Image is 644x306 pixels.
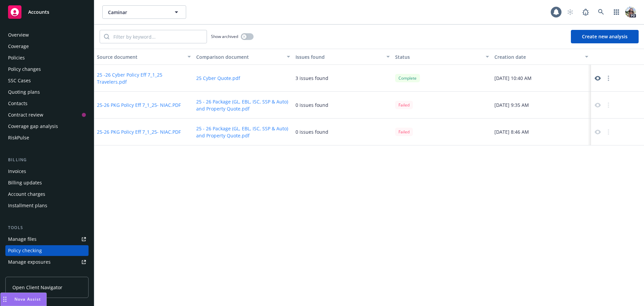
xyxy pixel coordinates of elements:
div: Issues found [296,53,382,60]
button: Caminar [102,5,186,19]
div: Quoting plans [8,87,40,97]
span: Accounts [28,9,49,15]
div: Tools [5,224,89,231]
a: Invoices [5,166,89,177]
div: Source document [97,53,183,60]
div: SSC Cases [8,75,31,86]
button: 25 - 26 Package (GL, EBL, ISC, SSP & Auto) and Property Quote.pdf [196,98,290,112]
a: Policy checking [5,245,89,256]
span: Open Client Navigator [12,284,62,291]
a: Contract review [5,110,89,120]
span: Caminar [108,9,166,16]
a: Manage certificates [5,268,89,279]
div: [DATE] 10:40 AM [492,65,591,92]
div: Creation date [494,53,581,60]
a: Switch app [610,5,623,19]
a: Search [594,5,608,19]
div: Drag to move [1,293,9,306]
button: 25-26 PKG Policy Eff 7_1_25- NIAC.PDF [97,101,181,108]
a: Policy changes [5,64,89,75]
button: Creation date [492,49,591,65]
a: Accounts [5,3,89,21]
button: 25 -26 Cyber Policy Eff 7_1_25 Travelers.pdf [97,71,191,85]
button: 25-26 PKG Policy Eff 7_1_25- NIAC.PDF [97,128,181,135]
div: RiskPulse [8,132,29,143]
div: [DATE] 9:35 AM [492,92,591,119]
a: Overview [5,30,89,40]
a: Manage files [5,234,89,245]
a: Billing updates [5,177,89,188]
div: Complete [395,74,420,82]
button: Source document [94,49,194,65]
div: Status [395,53,482,60]
a: Policies [5,52,89,63]
div: Policies [8,52,25,63]
div: Installment plans [8,200,47,211]
a: Start snowing [563,5,577,19]
button: 25 Cyber Quote.pdf [196,75,240,82]
div: 0 issues found [296,101,328,108]
a: Account charges [5,189,89,200]
div: Policy checking [8,245,42,256]
div: Manage files [8,234,37,245]
a: Manage exposures [5,257,89,267]
a: SSC Cases [5,75,89,86]
button: Nova Assist [0,293,47,306]
div: Overview [8,30,29,40]
a: Quoting plans [5,87,89,97]
button: Create new analysis [571,30,639,43]
button: Issues found [293,49,392,65]
div: Invoices [8,166,26,177]
div: Manage certificates [8,268,52,279]
div: Coverage [8,41,29,52]
div: Manage exposures [8,257,51,267]
span: Nova Assist [14,296,41,302]
div: Account charges [8,189,45,200]
div: 0 issues found [296,128,328,135]
div: Coverage gap analysis [8,121,58,132]
div: Failed [395,101,413,109]
div: Billing updates [8,177,42,188]
img: photo [625,7,636,17]
div: Failed [395,128,413,136]
div: 3 issues found [296,75,328,82]
div: [DATE] 8:46 AM [492,119,591,145]
div: Billing [5,157,89,163]
div: Contract review [8,110,43,120]
button: 25 - 26 Package (GL, EBL, ISC, SSP & Auto) and Property Quote.pdf [196,125,290,139]
a: Report a Bug [579,5,592,19]
a: RiskPulse [5,132,89,143]
div: Contacts [8,98,28,109]
button: Comparison document [194,49,293,65]
button: Status [392,49,492,65]
svg: Search [104,34,109,39]
div: Comparison document [196,53,283,60]
a: Coverage [5,41,89,52]
a: Coverage gap analysis [5,121,89,132]
a: Contacts [5,98,89,109]
input: Filter by keyword... [109,30,207,43]
a: Installment plans [5,200,89,211]
span: Show archived [211,34,238,39]
div: Policy changes [8,64,41,75]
